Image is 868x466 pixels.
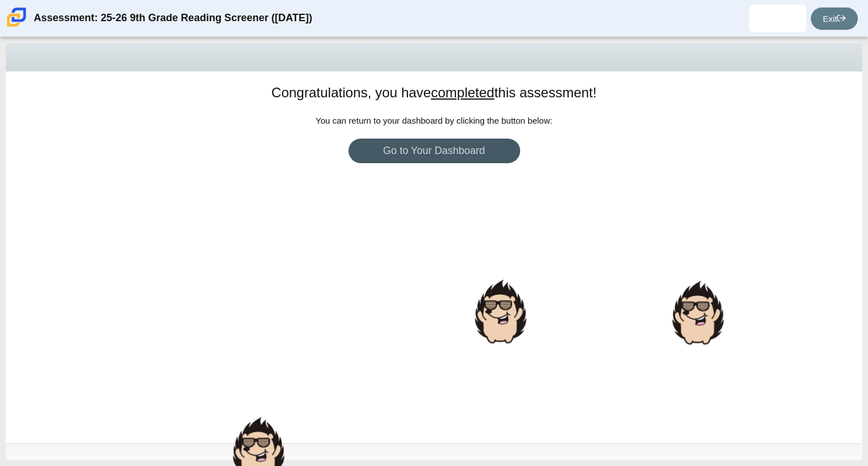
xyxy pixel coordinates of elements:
[316,116,553,125] span: You can return to your dashboard by clicking the button below:
[5,21,29,31] a: Carmen School of Science & Technology
[811,7,858,30] a: Exit
[271,83,596,102] h1: Congratulations, you have this assessment!
[34,5,312,32] div: Assessment: 25-26 9th Grade Reading Screener ([DATE])
[431,85,494,100] u: completed
[348,139,520,163] a: Go to Your Dashboard
[768,9,787,27] img: danielle.mack.gA5N1Q
[5,5,29,29] img: Carmen School of Science & Technology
